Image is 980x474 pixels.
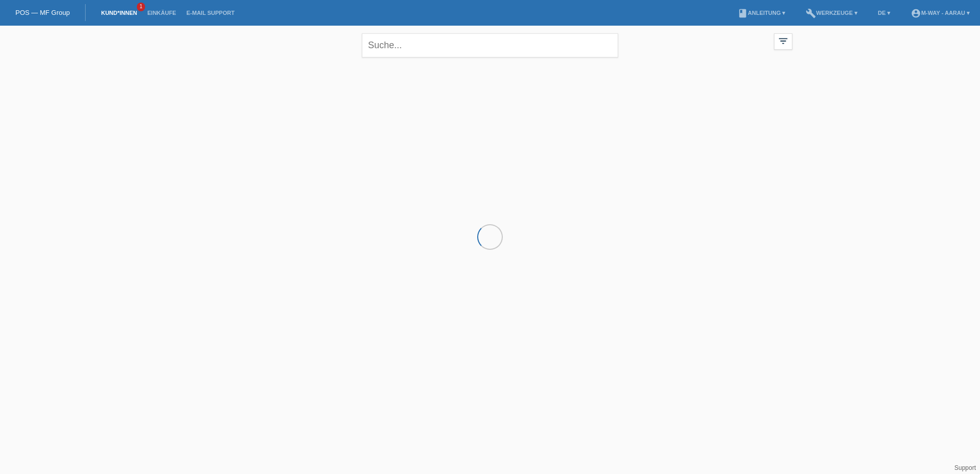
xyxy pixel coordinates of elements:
[181,10,240,16] a: E-Mail Support
[778,35,789,47] i: filter_list
[801,10,863,16] a: buildWerkzeuge ▾
[906,10,975,16] a: account_circlem-way - Aarau ▾
[96,10,142,16] a: Kund*innen
[954,464,976,471] a: Support
[15,9,70,16] a: POS — MF Group
[873,10,895,16] a: DE ▾
[137,3,145,11] span: 1
[732,10,790,16] a: bookAnleitung ▾
[142,10,181,16] a: Einkäufe
[911,8,921,18] i: account_circle
[362,33,618,57] input: Suche...
[806,8,816,18] i: build
[738,8,748,18] i: book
